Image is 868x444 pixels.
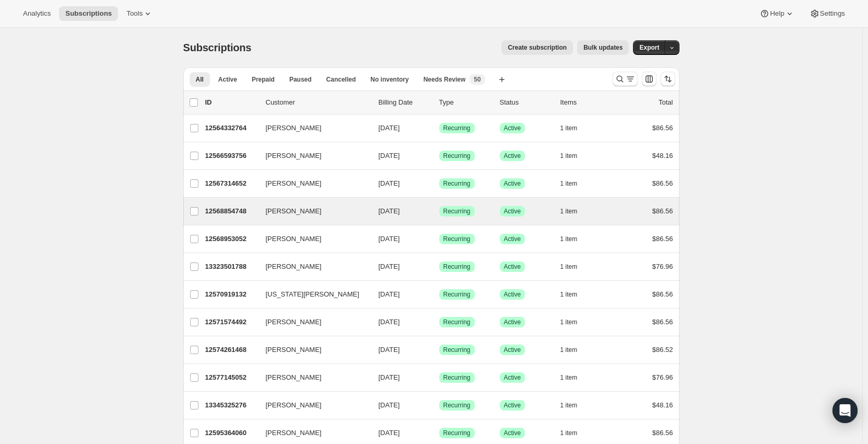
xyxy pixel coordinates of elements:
span: Recurring [443,318,471,326]
span: $48.16 [652,152,673,160]
div: 12566593756[PERSON_NAME][DATE]SuccessRecurringSuccessActive1 item$48.16 [205,149,673,163]
span: Recurring [443,290,471,299]
span: [DATE] [379,373,400,381]
span: Active [504,207,521,215]
button: Subscriptions [59,6,118,21]
span: [PERSON_NAME] [266,123,322,133]
div: 13345325276[PERSON_NAME][DATE]SuccessRecurringSuccessActive1 item$48.16 [205,398,673,413]
span: $86.56 [652,290,673,298]
span: $76.96 [652,373,673,381]
span: $48.16 [652,401,673,409]
span: [DATE] [379,207,400,215]
span: [DATE] [379,152,400,160]
button: Tools [120,6,159,21]
button: Create new view [494,72,510,87]
span: $86.52 [652,346,673,354]
span: Export [639,43,659,52]
p: 12566593756 [205,151,257,161]
span: Help [770,9,784,18]
span: 1 item [560,263,578,271]
span: 1 item [560,429,578,437]
span: Active [504,290,521,299]
span: Recurring [443,179,471,188]
button: Customize table column order and visibility [642,72,656,86]
span: $86.56 [652,207,673,215]
p: Status [500,97,552,108]
div: 12567314652[PERSON_NAME][DATE]SuccessRecurringSuccessActive1 item$86.56 [205,176,673,191]
span: Recurring [443,152,471,160]
span: Active [504,429,521,437]
button: [US_STATE][PERSON_NAME] [260,286,364,303]
div: Items [560,97,613,108]
span: Active [504,152,521,160]
p: 12571574492 [205,317,257,327]
span: [PERSON_NAME] [266,178,322,189]
button: 1 item [560,204,589,219]
button: Settings [803,6,851,21]
span: [DATE] [379,263,400,270]
span: Cancelled [326,75,356,84]
div: 12577145052[PERSON_NAME][DATE]SuccessRecurringSuccessActive1 item$76.96 [205,370,673,385]
span: [PERSON_NAME] [266,151,322,161]
button: [PERSON_NAME] [260,147,364,164]
span: Recurring [443,124,471,132]
span: 1 item [560,179,578,188]
p: 13345325276 [205,400,257,411]
span: Paused [289,75,312,84]
span: Recurring [443,235,471,243]
button: Search and filter results [613,72,638,86]
p: 12567314652 [205,178,257,189]
p: 12570919132 [205,289,257,300]
button: 1 item [560,121,589,135]
span: Recurring [443,401,471,409]
span: [DATE] [379,346,400,354]
p: 12574261468 [205,345,257,355]
span: Needs Review [424,75,466,84]
span: 1 item [560,401,578,409]
div: 12571574492[PERSON_NAME][DATE]SuccessRecurringSuccessActive1 item$86.56 [205,315,673,329]
span: [DATE] [379,429,400,437]
p: Billing Date [379,97,431,108]
span: Subscriptions [183,42,252,53]
button: [PERSON_NAME] [260,369,364,386]
p: 12577145052 [205,372,257,383]
p: Total [659,97,673,108]
p: Customer [266,97,370,108]
span: $86.56 [652,318,673,326]
span: Create subscription [508,43,567,52]
span: Active [504,235,521,243]
div: 12564332764[PERSON_NAME][DATE]SuccessRecurringSuccessActive1 item$86.56 [205,121,673,135]
span: [PERSON_NAME] [266,261,322,272]
span: Recurring [443,373,471,382]
span: $86.56 [652,429,673,437]
span: 1 item [560,207,578,215]
span: Recurring [443,429,471,437]
span: Active [504,263,521,271]
button: [PERSON_NAME] [260,203,364,220]
button: Help [753,6,801,21]
button: 1 item [560,232,589,246]
button: 1 item [560,149,589,163]
button: [PERSON_NAME] [260,341,364,358]
span: Settings [820,9,845,18]
span: Active [504,346,521,354]
span: Recurring [443,207,471,215]
p: 12595364060 [205,428,257,438]
span: 1 item [560,290,578,299]
span: [DATE] [379,318,400,326]
span: Recurring [443,263,471,271]
span: All [196,75,204,84]
button: 1 item [560,287,589,302]
span: 1 item [560,235,578,243]
span: Active [504,401,521,409]
p: 13323501788 [205,261,257,272]
div: Type [439,97,491,108]
span: [DATE] [379,290,400,298]
p: 12564332764 [205,123,257,133]
button: [PERSON_NAME] [260,258,364,275]
button: Sort the results [661,72,675,86]
button: [PERSON_NAME] [260,175,364,192]
span: Recurring [443,346,471,354]
span: [PERSON_NAME] [266,345,322,355]
button: Bulk updates [577,40,629,55]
